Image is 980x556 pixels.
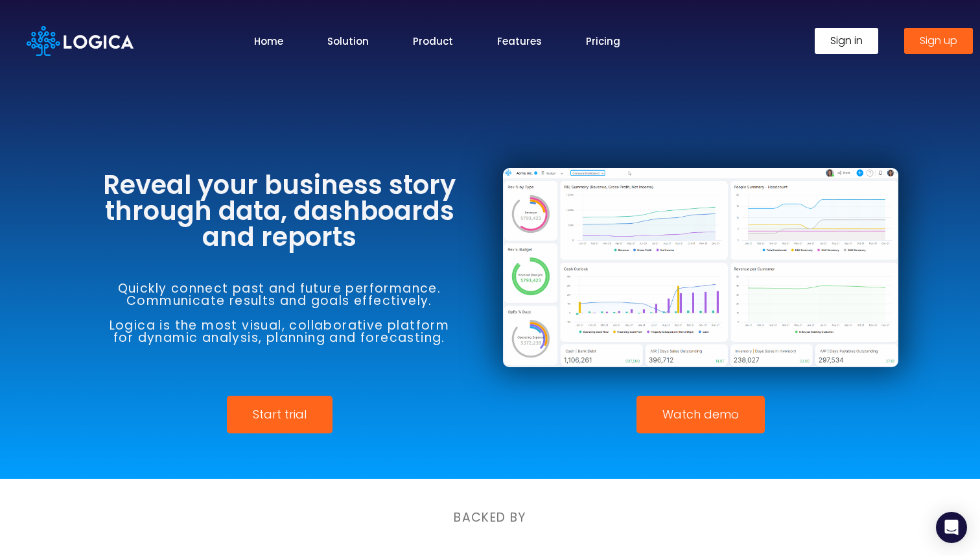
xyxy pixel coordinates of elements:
h3: Reveal your business story through data, dashboards and reports [82,172,477,250]
img: Logica [27,26,134,56]
span: Sign up [920,36,957,46]
h6: BACKED BY [140,511,840,524]
h6: Quickly connect past and future performance. Communicate results and goals effectively. Logica is... [82,282,477,344]
span: Watch demo [662,409,739,420]
a: Sign up [904,28,973,54]
a: Watch demo [636,396,765,433]
a: Start trial [227,396,332,433]
a: Sign in [815,28,878,54]
a: Features [497,34,542,49]
a: Logica [27,33,134,48]
a: Solution [327,34,369,49]
span: Start trial [253,409,307,420]
a: Product [413,34,453,49]
a: Home [254,34,283,49]
a: Pricing [586,34,620,49]
div: Open Intercom Messenger [936,512,967,543]
span: Sign in [830,36,863,46]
